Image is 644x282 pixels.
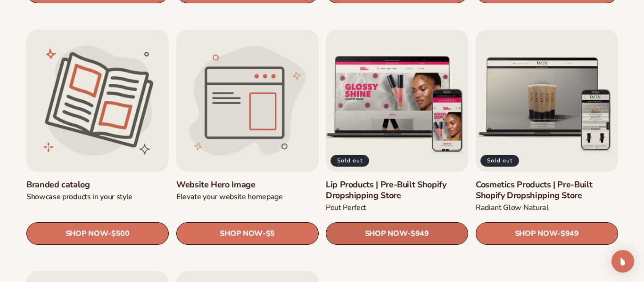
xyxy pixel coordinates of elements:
[611,250,634,273] div: Open Intercom Messenger
[365,229,407,238] span: SHOP NOW
[476,179,618,201] a: Cosmetics Products | Pre-Built Shopify Dropshipping Store
[514,229,557,238] span: SHOP NOW
[66,229,108,238] span: SHOP NOW
[326,179,468,201] a: Lip Products | Pre-Built Shopify Dropshipping Store
[265,229,274,238] span: $5
[326,222,468,245] a: SHOP NOW- $949
[26,222,169,245] a: SHOP NOW- $500
[111,229,130,238] span: $500
[411,229,429,238] span: $949
[26,179,169,190] a: Branded catalog
[560,229,578,238] span: $949
[476,222,618,245] a: SHOP NOW- $949
[220,229,262,238] span: SHOP NOW
[176,222,319,245] a: SHOP NOW- $5
[176,179,319,190] a: Website Hero Image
